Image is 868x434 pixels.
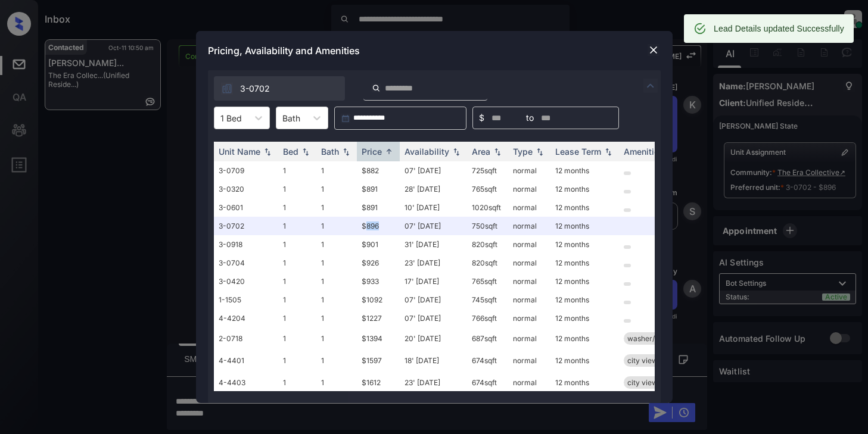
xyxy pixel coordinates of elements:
[262,148,273,156] img: sorting
[467,272,508,291] td: 765 sqft
[508,198,550,217] td: normal
[508,254,550,272] td: normal
[316,309,357,327] td: 1
[550,371,619,394] td: 12 months
[643,79,658,93] img: icon-zuma
[221,83,233,95] img: icon-zuma
[400,291,467,309] td: 07' [DATE]
[357,254,400,272] td: $926
[627,378,658,387] span: city view
[508,349,550,371] td: normal
[214,327,278,349] td: 2-0718
[357,180,400,198] td: $891
[550,180,619,198] td: 12 months
[316,254,357,272] td: 1
[526,111,534,124] span: to
[400,254,467,272] td: 23' [DATE]
[467,309,508,327] td: 766 sqft
[316,327,357,349] td: 1
[278,291,316,309] td: 1
[278,309,316,327] td: 1
[321,146,339,157] div: Bath
[550,217,619,235] td: 12 months
[550,235,619,254] td: 12 months
[278,198,316,217] td: 1
[278,349,316,371] td: 1
[550,309,619,327] td: 12 months
[400,217,467,235] td: 07' [DATE]
[472,146,490,157] div: Area
[508,180,550,198] td: normal
[316,272,357,291] td: 1
[550,272,619,291] td: 12 months
[405,146,449,157] div: Availability
[278,371,316,394] td: 1
[340,148,352,156] img: sorting
[400,235,467,254] td: 31' [DATE]
[508,161,550,180] td: normal
[278,254,316,272] td: 1
[278,272,316,291] td: 1
[550,198,619,217] td: 12 months
[400,161,467,180] td: 07' [DATE]
[214,254,278,272] td: 3-0704
[508,371,550,394] td: normal
[357,235,400,254] td: $901
[357,217,400,235] td: $896
[550,254,619,272] td: 12 months
[550,349,619,371] td: 12 months
[467,291,508,309] td: 745 sqft
[400,327,467,349] td: 20' [DATE]
[400,371,467,394] td: 23' [DATE]
[467,327,508,349] td: 687 sqft
[362,146,382,157] div: Price
[467,180,508,198] td: 765 sqft
[278,327,316,349] td: 1
[240,82,270,95] span: 3-0702
[214,272,278,291] td: 3-0420
[214,161,278,180] td: 3-0709
[383,147,395,156] img: sorting
[602,148,614,156] img: sorting
[214,291,278,309] td: 1-1505
[400,198,467,217] td: 10' [DATE]
[491,148,503,156] img: sorting
[316,291,357,309] td: 1
[400,272,467,291] td: 17' [DATE]
[357,349,400,371] td: $1597
[278,161,316,180] td: 1
[316,235,357,254] td: 1
[627,356,658,365] span: city view
[214,235,278,254] td: 3-0918
[357,309,400,327] td: $1227
[278,180,316,198] td: 1
[214,180,278,198] td: 3-0320
[300,148,312,156] img: sorting
[316,349,357,371] td: 1
[316,198,357,217] td: 1
[467,254,508,272] td: 820 sqft
[479,111,484,124] span: $
[627,334,673,343] span: washer/dryer
[214,309,278,327] td: 4-4204
[283,146,298,157] div: Bed
[357,371,400,394] td: $1612
[214,198,278,217] td: 3-0601
[450,148,462,156] img: sorting
[316,161,357,180] td: 1
[508,291,550,309] td: normal
[467,235,508,254] td: 820 sqft
[219,146,260,157] div: Unit Name
[555,146,601,157] div: Lease Term
[214,217,278,235] td: 3-0702
[214,349,278,371] td: 4-4401
[467,161,508,180] td: 725 sqft
[357,327,400,349] td: $1394
[550,291,619,309] td: 12 months
[534,148,546,156] img: sorting
[508,272,550,291] td: normal
[513,146,533,157] div: Type
[508,235,550,254] td: normal
[648,44,659,56] img: close
[467,371,508,394] td: 674 sqft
